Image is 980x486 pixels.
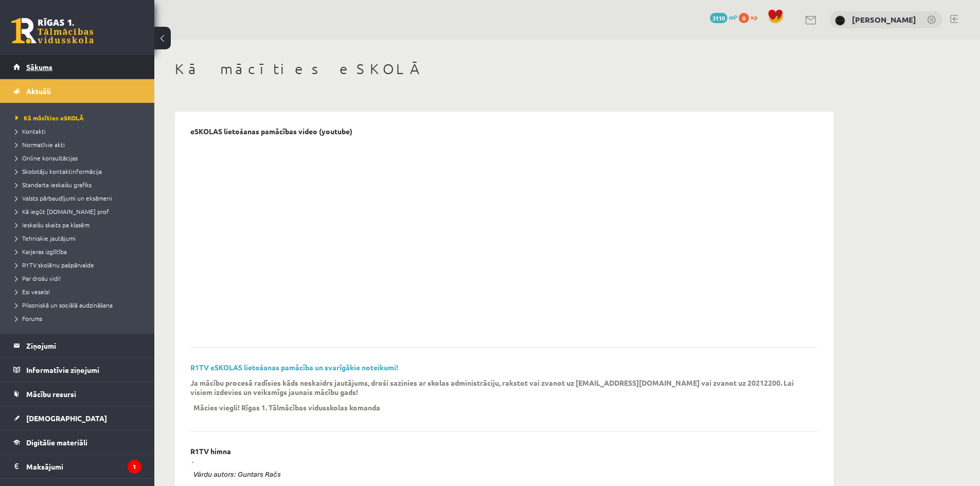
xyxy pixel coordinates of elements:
[190,378,803,397] p: Ja mācību procesā radīsies kāds neskaidrs jautājums, droši sazinies ar skolas administrāciju, rak...
[15,114,84,122] span: Kā mācīties eSKOLĀ
[128,460,141,474] i: 1
[15,167,144,176] a: Skolotāju kontaktinformācija
[15,234,76,242] span: Tehniskie jautājumi
[15,314,42,322] span: Forums
[193,403,240,412] p: Mācies viegli!
[15,194,112,202] span: Valsts pārbaudījumi un eksāmeni
[15,274,61,282] span: Par drošu vidi!
[15,181,92,189] span: Standarta ieskaišu grafiks
[15,287,144,296] a: Esi vesels!
[190,447,231,456] p: R1TV himna
[15,180,144,189] a: Standarta ieskaišu grafiks
[15,127,46,135] span: Kontakti
[26,455,141,478] legend: Maksājumi
[15,301,113,309] span: Pilsoniskā un sociālā audzināšana
[13,55,141,79] a: Sākums
[15,261,94,269] span: R1TV skolēnu pašpārvalde
[26,358,141,382] legend: Informatīvie ziņojumi
[15,207,144,216] a: Kā iegūt [DOMAIN_NAME] prof
[729,13,737,21] span: mP
[15,287,50,296] span: Esi vesels!
[15,153,144,163] a: Online konsultācijas
[190,127,352,136] p: eSKOLAS lietošanas pamācības video (youtube)
[15,314,144,323] a: Forums
[26,86,51,96] span: Aktuāli
[15,260,144,269] a: R1TV skolēnu pašpārvalde
[26,413,107,423] span: [DEMOGRAPHIC_DATA]
[241,403,380,412] p: Rīgas 1. Tālmācības vidusskolas komanda
[15,113,144,122] a: Kā mācīties eSKOLĀ
[15,140,144,149] a: Normatīvie akti
[852,14,916,25] a: [PERSON_NAME]
[13,406,141,430] a: [DEMOGRAPHIC_DATA]
[13,334,141,357] a: Ziņojumi
[15,207,109,215] span: Kā iegūt [DOMAIN_NAME] prof
[26,334,141,357] legend: Ziņojumi
[15,300,144,310] a: Pilsoniskā un sociālā audzināšana
[739,13,762,21] a: 0 xp
[190,363,398,372] a: R1TV eSKOLAS lietošanas pamācība un svarīgākie noteikumi!
[15,221,90,229] span: Ieskaišu skaits pa klasēm
[175,60,833,78] h1: Kā mācīties eSKOLĀ
[710,13,737,21] a: 3110 mP
[15,274,144,283] a: Par drošu vidi!
[15,193,144,203] a: Valsts pārbaudījumi un eksāmeni
[11,18,94,44] a: Rīgas 1. Tālmācības vidusskola
[751,13,757,21] span: xp
[15,154,78,162] span: Online konsultācijas
[13,382,141,406] a: Mācību resursi
[15,127,144,136] a: Kontakti
[13,430,141,454] a: Digitālie materiāli
[15,233,144,243] a: Tehniskie jautājumi
[15,167,102,175] span: Skolotāju kontaktinformācija
[26,438,87,447] span: Digitālie materiāli
[15,247,67,256] span: Karjeras izglītība
[13,358,141,382] a: Informatīvie ziņojumi
[739,13,749,23] span: 0
[26,389,76,399] span: Mācību resursi
[26,62,52,71] span: Sākums
[15,220,144,229] a: Ieskaišu skaits pa klasēm
[13,455,141,478] a: Maksājumi1
[15,247,144,256] a: Karjeras izglītība
[13,79,141,103] a: Aktuāli
[710,13,727,23] span: 3110
[15,140,65,149] span: Normatīvie akti
[835,15,845,26] img: Ansis Eglājs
